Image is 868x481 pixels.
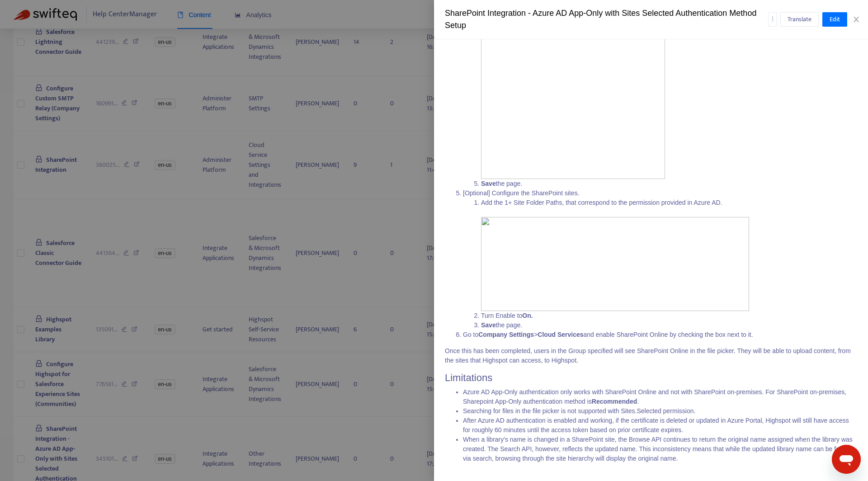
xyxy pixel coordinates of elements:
strong: Save [481,180,496,187]
li: Go to > and enable SharePoint Online by checking the box next to it. [463,330,857,340]
li: the page. [481,179,857,189]
li: When a library's name is changed in a SharePoint site, the Browse API continues to return the ori... [463,435,857,463]
li: After Azure AD authentication is enabled and working, if the certificate is deleted or updated in... [463,416,857,435]
button: Close [850,15,863,24]
button: Translate [780,12,819,27]
button: more [768,12,777,27]
strong: Recommended [592,398,637,405]
strong: On. [522,312,533,319]
li: the page. [481,321,857,330]
span: close [853,16,860,23]
h1: Limitations [445,372,857,384]
img: 34566465503771 [481,217,749,311]
span: more [769,16,776,22]
li: Turn Enable to [481,311,857,321]
button: Edit [822,12,847,27]
p: Once this has been completed, users in the Group specified will see SharePoint Online in the file... [445,346,857,365]
iframe: Button to launch messaging window [832,445,861,474]
strong: Cloud Services [538,331,583,338]
li: Add the 1+ Site Folder Paths, that correspond to the permission provided in Azure AD. [481,198,857,311]
span: Translate [788,14,811,24]
li: Searching for files in the file picker is not supported with Sites.Selected permission. [463,406,857,416]
span: Edit [830,14,840,24]
li: Azure AD App-Only authentication only works with SharePoint Online and not with SharePoint on-pre... [463,387,857,406]
div: SharePoint Integration - Azure AD App-Only with Sites Selected Authentication Method Setup [445,7,768,32]
li: [Optional] Configure the SharePoint sites. [463,189,857,330]
strong: Save [481,321,496,329]
img: 34566465502491 [481,28,665,179]
li: Upload the private key (*.pfx file generated earlier). [481,9,857,179]
strong: Company Settings [478,331,534,338]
